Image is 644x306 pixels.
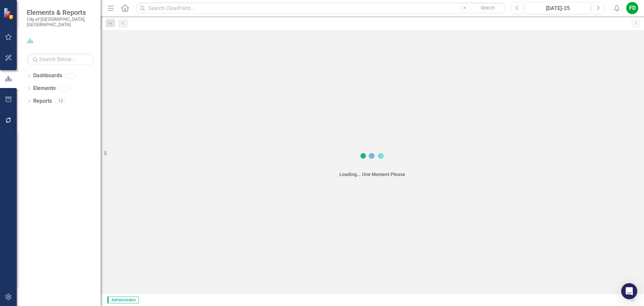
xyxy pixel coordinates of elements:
small: City of [GEOGRAPHIC_DATA], [GEOGRAPHIC_DATA] [27,16,94,28]
a: Dashboards [33,72,62,80]
a: Reports [33,97,52,105]
div: [DATE]-25 [528,4,588,12]
div: Loading... One Moment Please [339,171,405,178]
a: Elements [33,85,56,92]
span: Search [481,5,495,10]
input: Search Below... [27,53,94,65]
button: [DATE]-25 [526,2,590,14]
span: Administrator [107,297,139,303]
button: FD [626,2,638,14]
div: 12 [55,98,66,104]
input: Search ClearPoint... [136,2,506,14]
img: ClearPoint Strategy [3,7,15,20]
div: Open Intercom Messenger [621,283,637,299]
span: Elements & Reports [27,8,94,16]
button: Search [471,3,504,13]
